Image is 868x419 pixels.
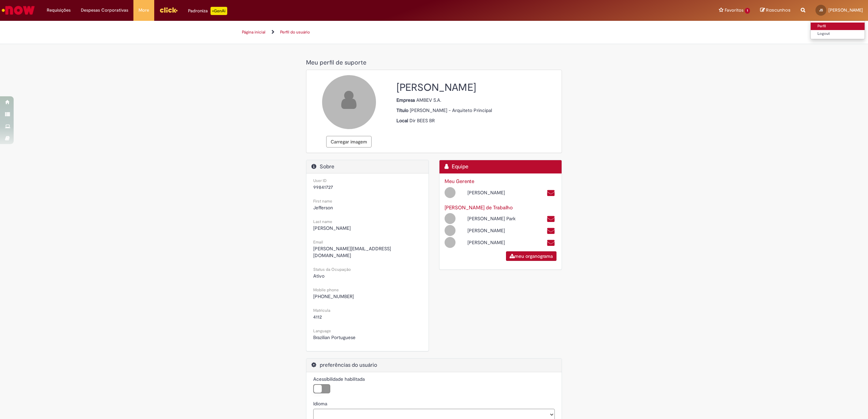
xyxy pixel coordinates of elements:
[280,29,310,35] a: Perfil do usuário
[313,184,333,190] span: 99841727
[547,227,555,235] a: Enviar um e-mail para Denison.MoratoDeAraujo@AB-inbev.com
[396,82,556,93] h2: [PERSON_NAME]
[1,3,36,17] img: ServiceNow
[396,97,416,103] strong: Empresa
[811,30,865,38] a: Logout
[240,26,495,39] ul: Trilhas de página
[462,215,531,222] div: [PERSON_NAME] Park
[313,376,365,382] label: Acessibilidade habilitada
[760,7,791,14] a: Rascunhos
[745,8,750,14] span: 1
[819,8,823,12] span: JS
[211,7,227,15] p: +GenAi
[81,7,128,14] span: Despesas Corporativas
[439,212,531,224] div: Open Profile: Claudia Sol Park
[439,236,531,248] div: Open Profile: Gustavo Yussef Karim Maceu
[313,219,332,224] small: Last name
[313,400,327,407] label: Idioma
[506,251,556,261] a: meu organograma
[313,328,331,334] small: Language
[312,164,423,170] h2: Sobre
[139,7,149,14] span: More
[439,186,531,198] div: Open Profile: Rodrigo Macedo De Azevedo
[313,246,391,259] span: [PERSON_NAME][EMAIL_ADDRESS][DOMAIN_NAME]
[462,189,531,196] div: [PERSON_NAME]
[396,107,410,113] strong: Título
[725,7,743,14] span: Favoritos
[445,164,556,170] h2: Equipe
[409,117,435,124] span: Dir BEES BR
[313,267,351,272] small: Status da Ocupação
[188,7,227,15] div: Padroniza
[828,7,863,13] span: [PERSON_NAME]
[439,224,531,236] div: Open Profile: Denison Morato De Araujo
[547,215,555,223] a: Enviar um e-mail para CLAUDIA.PARK@AB-inbev.com
[47,7,71,14] span: Requisições
[462,239,531,246] div: [PERSON_NAME]
[242,29,265,35] a: Página inicial
[313,178,327,183] small: User ID
[416,97,441,103] span: AMBEV S.A.
[313,205,333,211] span: Jefferson
[313,334,356,340] span: Brazilian Portuguese
[462,227,531,234] div: [PERSON_NAME]
[326,136,372,148] button: Carregar imagem
[313,287,339,293] small: Mobile phone
[396,117,409,124] strong: Local
[766,7,791,13] span: Rascunhos
[313,198,332,204] small: First name
[811,23,865,30] a: Perfil
[159,5,178,15] img: click_logo_yellow_360x200.png
[306,59,366,67] span: Meu perfil de suporte
[313,293,354,299] span: [PHONE_NUMBER]
[313,225,351,231] span: [PERSON_NAME]
[313,273,324,279] span: Ativo
[313,314,322,320] span: 4112
[313,308,330,313] small: Matricula
[445,179,556,184] h3: Meu Gerente
[547,239,555,247] a: Enviar um e-mail para GUSTAVO.MACEU@AB-inbev.com
[312,362,556,368] h2: preferências do usuário
[445,205,556,211] h3: [PERSON_NAME] de Trabalho
[313,239,323,245] small: Email
[547,189,555,197] a: Enviar um e-mail para Rodrigo.Macedo@ab-inbev.com
[410,107,492,113] span: [PERSON_NAME] - Arquiteto Principal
